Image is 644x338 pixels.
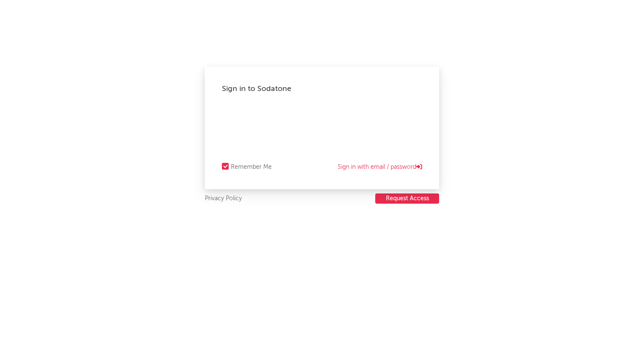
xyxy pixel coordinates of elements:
[375,193,439,204] button: Request Access
[205,193,242,204] a: Privacy Policy
[338,162,422,172] a: Sign in with email / password
[375,193,439,204] a: Request Access
[231,162,272,172] div: Remember Me
[222,84,422,94] div: Sign in to Sodatone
